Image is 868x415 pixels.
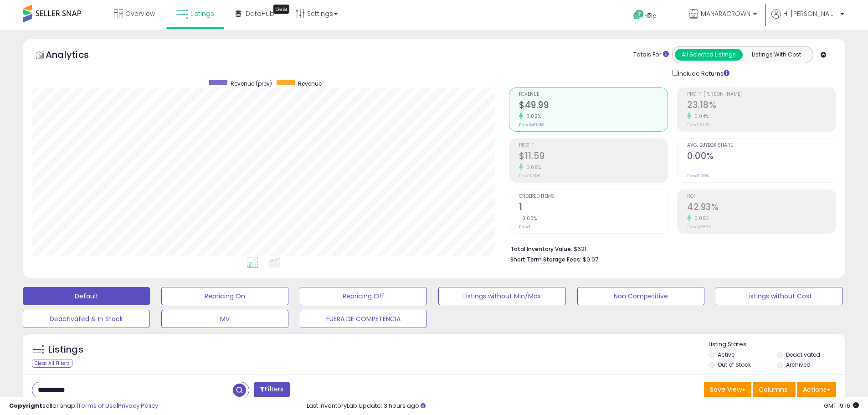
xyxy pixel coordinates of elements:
[125,9,155,18] span: Overview
[254,382,289,398] button: Filters
[298,80,322,87] span: Revenue
[687,194,836,199] span: ROI
[687,100,836,112] h2: 23.18%
[32,359,72,368] div: Clear All Filters
[161,310,288,328] button: MV
[753,382,796,397] button: Columns
[675,49,743,61] button: All Selected Listings
[633,9,644,20] i: Get Help
[23,287,150,305] button: Default
[161,287,288,305] button: Repricing On
[626,2,674,30] a: Help
[644,12,657,20] span: Help
[510,243,829,254] li: $621
[46,48,107,63] h5: Analytics
[577,287,704,305] button: Non Competitive
[718,351,734,359] label: Active
[438,287,565,305] button: Listings without Min/Max
[519,194,668,199] span: Ordered Items
[783,9,838,18] span: Hi [PERSON_NAME]
[687,202,836,214] h2: 42.93%
[687,224,711,230] small: Prev: 42.89%
[23,310,150,328] button: Deactivated & In Stock
[300,287,427,305] button: Repricing Off
[519,143,668,148] span: Profit
[687,122,709,128] small: Prev: 23.17%
[307,402,859,410] div: Last InventoryLab Update: 3 hours ago.
[523,164,541,171] small: 0.09%
[633,51,669,59] div: Totals For
[48,343,83,356] h5: Listings
[583,255,598,264] span: $0.07
[9,402,158,410] div: seller snap | |
[519,100,668,112] h2: $49.99
[687,143,836,148] span: Avg. Buybox Share
[519,224,530,230] small: Prev: 1
[691,113,709,120] small: 0.04%
[231,80,272,87] span: Revenue (prev)
[519,215,537,222] small: 0.00%
[519,202,668,214] h2: 1
[300,310,427,328] button: FUERA DE COMPETENCIA
[716,287,843,305] button: Listings without Cost
[273,5,289,14] div: Tooltip anchor
[510,256,581,263] b: Short Term Storage Fees:
[718,361,751,369] label: Out of Stock
[687,173,709,179] small: Prev: 0.00%
[759,385,787,394] span: Columns
[704,382,751,397] button: Save View
[786,351,820,359] label: Deactivated
[687,92,836,97] span: Profit [PERSON_NAME]
[771,9,844,30] a: Hi [PERSON_NAME]
[519,151,668,163] h2: $11.59
[709,340,845,349] p: Listing States:
[742,49,810,61] button: Listings With Cost
[691,215,709,222] small: 0.09%
[701,9,750,18] span: MANARACROWN
[523,113,541,120] small: 0.02%
[519,92,668,97] span: Revenue
[78,401,117,410] a: Terms of Use
[118,401,158,410] a: Privacy Policy
[190,9,214,18] span: Listings
[510,245,572,253] b: Total Inventory Value:
[519,173,540,179] small: Prev: $11.58
[519,122,544,128] small: Prev: $49.98
[665,68,740,78] div: Include Returns
[824,401,859,410] span: 2025-09-15 19:16 GMT
[797,382,836,397] button: Actions
[246,9,274,18] span: DataHub
[687,151,836,163] h2: 0.00%
[786,361,811,369] label: Archived
[9,401,42,410] strong: Copyright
